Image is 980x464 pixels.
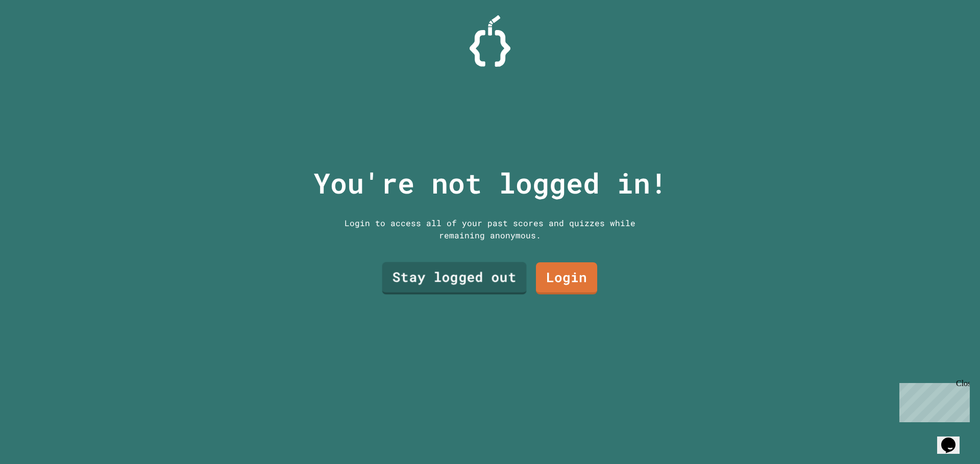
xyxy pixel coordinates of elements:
div: Chat with us now!Close [4,4,70,65]
a: Login [536,262,597,294]
p: You're not logged in! [313,162,667,204]
div: Login to access all of your past scores and quizzes while remaining anonymous. [337,217,643,241]
img: Logo.svg [470,15,510,67]
iframe: chat widget [895,379,970,422]
a: Stay logged out [382,262,527,295]
iframe: chat widget [937,423,970,454]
